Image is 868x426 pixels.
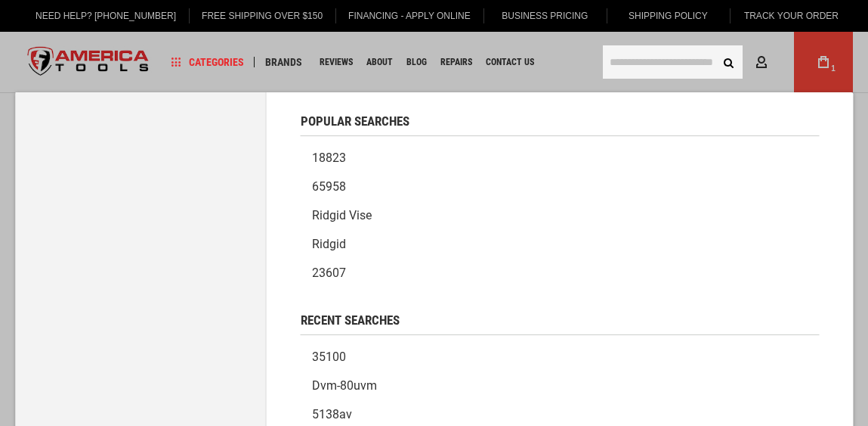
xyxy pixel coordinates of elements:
span: Popular Searches [301,115,409,128]
span: Brands [265,57,302,67]
a: Brands [258,52,309,73]
a: 18823 [301,144,819,173]
a: Categories [165,52,251,73]
span: Recent Searches [301,314,400,327]
a: 23607 [301,259,819,288]
a: 35100 [301,343,819,372]
a: 65958 [301,173,819,201]
a: Ridgid vise [301,201,819,230]
button: Search [714,48,743,76]
span: Categories [171,57,244,67]
a: dvm-80uvm [301,372,819,400]
a: Ridgid [301,230,819,259]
